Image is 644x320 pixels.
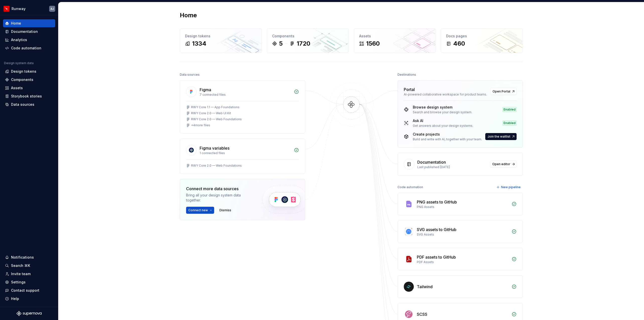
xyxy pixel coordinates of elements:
[446,34,518,39] div: Docs pages
[413,137,482,141] div: Build and write with AI, together with your team.
[3,36,55,44] a: Analytics
[188,208,208,212] span: Connect new
[200,151,291,155] div: 1 connected files
[11,271,31,276] div: Invite team
[12,6,26,11] div: Runway
[413,105,472,110] div: Browse design system
[417,227,456,233] div: SVG assets to GitHub
[490,161,517,168] a: Open editor
[3,295,55,303] button: Help
[11,255,34,260] div: Notifications
[3,84,55,92] a: Assets
[3,92,55,100] a: Storybook stories
[11,280,26,285] div: Settings
[11,69,36,74] div: Design tokens
[417,233,509,237] div: SVG Assets
[404,92,487,96] div: AI-powered collaborative workspace for product teams.
[417,205,509,209] div: PNG Assets
[417,284,433,290] div: Tailwind
[490,88,517,95] a: Open Portal
[1,3,57,14] button: RunwayAJ
[297,40,310,48] div: 1720
[417,311,427,317] div: SCSS
[413,118,473,123] div: Ask AI
[191,123,210,127] div: + 4 more files
[492,162,510,166] span: Open editor
[11,94,42,99] div: Storybook stories
[417,159,446,165] div: Documentation
[488,135,510,139] span: Join the waitlist
[11,46,41,51] div: Code automation
[397,71,416,78] div: Destinations
[180,11,197,19] h2: Home
[453,40,465,48] div: 460
[11,102,34,107] div: Data sources
[50,7,54,11] div: AJ
[485,133,517,140] button: Join the waitlist
[4,6,10,12] img: 6b187050-a3ed-48aa-8485-808e17fcee26.png
[192,40,206,48] div: 1334
[3,286,55,294] button: Contact support
[11,77,33,82] div: Components
[200,93,291,97] div: 7 connected files
[200,145,229,151] div: Figma variables
[397,184,423,191] div: Code automation
[413,110,472,114] div: Search and browse your design system.
[493,89,510,93] span: Open Portal
[11,37,27,42] div: Analytics
[3,19,55,27] a: Home
[413,124,473,128] div: Get answers about your design systems.
[417,254,456,260] div: PDF assets to GitHub
[3,67,55,75] a: Design tokens
[17,311,42,316] svg: Supernova Logo
[11,296,19,301] div: Help
[3,100,55,109] a: Data sources
[186,186,254,192] div: Connect more data sources
[185,34,257,39] div: Design tokens
[11,29,38,34] div: Documentation
[11,263,30,268] div: Search ⌘K
[413,132,482,137] div: Create projects
[11,288,39,293] div: Contact support
[191,111,231,115] div: RWY Core 2.0 — Web UI Kit
[267,28,349,53] a: Components51720
[11,85,23,90] div: Assets
[180,139,305,174] a: Figma variables1 connected filesRWY Core 2.0 — Web Foundations
[180,80,305,134] a: Figma7 connected filesRWY Core 1.1 — App FoundationsRWY Core 2.0 — Web UI KitRWY Core 2.0 — Web F...
[495,184,523,191] button: New pipeline
[3,262,55,270] button: Search ⌘K
[366,40,380,48] div: 1560
[279,40,283,48] div: 5
[186,193,254,203] div: Bring all your design system data together.
[191,117,242,121] div: RWY Core 2.0 — Web Foundations
[503,121,517,126] div: Enabled
[417,199,457,205] div: PNG assets to GitHub
[3,44,55,52] a: Code automation
[186,207,214,214] button: Connect new
[417,260,509,264] div: PDF Assets
[359,34,431,39] div: Assets
[180,28,262,53] a: Design tokens1334
[3,278,55,286] a: Settings
[219,208,231,212] span: Dismiss
[191,164,242,168] div: RWY Core 2.0 — Web Foundations
[3,76,55,84] a: Components
[3,270,55,278] a: Invite team
[3,28,55,36] a: Documentation
[404,86,415,92] div: Portal
[217,207,233,214] button: Dismiss
[191,105,239,109] div: RWY Core 1.1 — App Foundations
[354,28,436,53] a: Assets1560
[441,28,523,53] a: Docs pages460
[503,107,517,112] div: Enabled
[501,185,521,189] span: New pipeline
[417,165,487,169] div: Last published [DATE]
[200,87,211,93] div: Figma
[4,61,34,65] div: Design system data
[272,34,344,39] div: Components
[180,71,200,78] div: Data sources
[3,253,55,261] button: Notifications
[11,21,21,26] div: Home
